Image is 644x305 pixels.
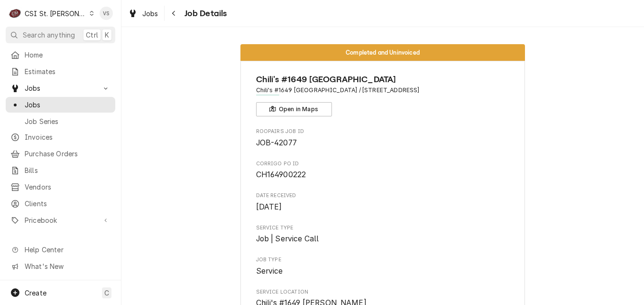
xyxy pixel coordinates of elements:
[256,266,510,277] span: Job Type
[25,289,46,297] span: Create
[256,86,510,95] span: Address
[6,212,115,228] a: Go to Pricebook
[25,132,110,142] span: Invoices
[256,267,283,276] span: Service
[256,160,510,168] span: Corrigo PO ID
[105,30,109,40] span: K
[6,258,115,274] a: Go to What's New
[346,49,420,56] span: Completed and Uninvoiced
[256,138,297,147] span: JOB-42077
[256,192,510,200] span: Date Received
[256,202,282,211] span: [DATE]
[256,160,510,181] div: Corrigo PO ID
[25,199,110,209] span: Clients
[6,114,115,129] a: Job Series
[9,7,22,20] div: C
[25,67,110,76] span: Estimates
[25,261,110,271] span: What's New
[182,7,227,20] span: Job Details
[256,73,510,116] div: Client Information
[25,9,86,19] div: CSI St. [PERSON_NAME]
[100,7,113,20] div: Vicky Stuesse's Avatar
[86,30,98,40] span: Ctrl
[256,73,510,86] span: Name
[25,215,96,225] span: Pricebook
[256,170,306,179] span: CH164900222
[256,256,510,276] div: Job Type
[6,47,115,63] a: Home
[25,182,110,192] span: Vendors
[240,44,525,61] div: Status
[6,64,115,79] a: Estimates
[256,201,510,213] span: Date Received
[104,288,109,298] span: C
[6,129,115,145] a: Invoices
[25,245,110,255] span: Help Center
[25,50,110,60] span: Home
[25,83,96,93] span: Jobs
[25,116,110,126] span: Job Series
[256,192,510,212] div: Date Received
[6,162,115,178] a: Bills
[256,128,510,148] div: Roopairs Job ID
[6,27,115,43] button: Search anythingCtrlK
[100,7,113,20] div: VS
[25,149,110,159] span: Purchase Orders
[256,102,332,116] button: Open in Maps
[6,242,115,257] a: Go to Help Center
[256,233,510,245] span: Service Type
[6,97,115,113] a: Jobs
[256,234,319,243] span: Job | Service Call
[25,165,110,175] span: Bills
[256,224,510,245] div: Service Type
[9,7,22,20] div: CSI St. Louis's Avatar
[6,146,115,162] a: Purchase Orders
[25,100,110,110] span: Jobs
[256,169,510,181] span: Corrigo PO ID
[256,288,510,296] span: Service Location
[256,256,510,264] span: Job Type
[166,6,182,21] button: Navigate back
[6,179,115,195] a: Vendors
[6,196,115,211] a: Clients
[6,80,115,96] a: Go to Jobs
[256,137,510,149] span: Roopairs Job ID
[256,224,510,232] span: Service Type
[142,9,158,19] span: Jobs
[124,6,162,21] a: Jobs
[23,30,75,40] span: Search anything
[256,128,510,135] span: Roopairs Job ID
